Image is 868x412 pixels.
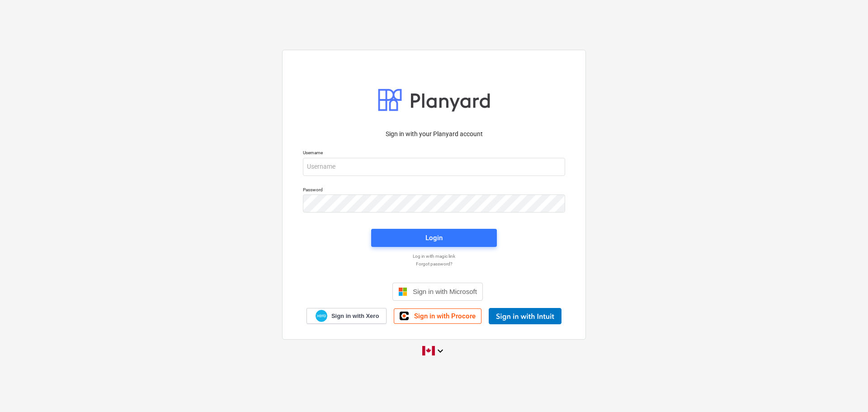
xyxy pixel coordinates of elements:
span: Sign in with Procore [414,312,476,320]
p: Password [303,187,565,194]
button: Login [371,229,497,247]
i: keyboard_arrow_down [435,346,446,356]
a: Sign in with Procore [394,308,481,324]
a: Sign in with Xero [307,308,387,324]
a: Log in with magic link [298,253,570,259]
img: Xero logo [316,310,327,322]
span: Sign in with Microsoft [413,288,477,295]
p: Username [303,150,565,157]
div: Login [425,232,443,244]
span: Sign in with Xero [331,312,379,320]
img: Microsoft logo [398,287,407,296]
a: Forgot password? [298,261,570,267]
p: Sign in with your Planyard account [303,129,565,139]
input: Username [303,158,565,176]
